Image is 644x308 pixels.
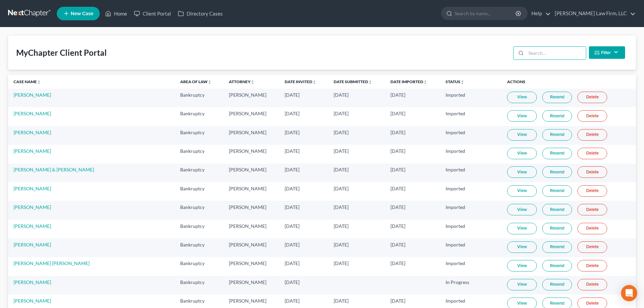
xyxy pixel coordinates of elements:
td: Bankruptcy [175,238,223,257]
a: View [507,110,537,122]
a: View [507,148,537,159]
a: [PERSON_NAME] [14,148,51,154]
a: Resend [542,223,572,234]
td: [PERSON_NAME] [223,126,279,145]
span: [DATE] [334,223,349,229]
td: [PERSON_NAME] [223,238,279,257]
span: [DATE] [285,279,300,285]
td: Imported [440,89,502,107]
a: View [507,166,537,178]
i: unfold_more [460,80,464,84]
span: [DATE] [285,92,300,98]
td: Imported [440,257,502,276]
a: Resend [542,204,572,215]
a: Resend [542,148,572,159]
td: In Progress [440,276,502,294]
span: [DATE] [334,204,349,210]
span: [DATE] [334,298,349,304]
td: [PERSON_NAME] [223,89,279,107]
td: Imported [440,238,502,257]
td: Bankruptcy [175,201,223,219]
td: [PERSON_NAME] [223,107,279,126]
a: Area of Lawunfold_more [180,79,212,84]
td: Bankruptcy [175,220,223,238]
span: [DATE] [390,204,405,210]
a: Delete [577,204,607,215]
td: Imported [440,126,502,145]
a: Resend [542,129,572,141]
td: Bankruptcy [175,145,223,163]
a: [PERSON_NAME] [14,242,51,247]
input: Search by name... [455,7,517,20]
span: [DATE] [334,167,349,172]
a: View [507,241,537,253]
a: Delete [577,148,607,159]
a: Date Invitedunfold_more [285,79,316,84]
span: [DATE] [390,167,405,172]
a: Delete [577,279,607,290]
span: [DATE] [334,111,349,116]
a: Delete [577,241,607,253]
a: Resend [542,260,572,271]
div: MyChapter Client Portal [16,47,107,58]
td: [PERSON_NAME] [223,276,279,294]
span: [DATE] [390,298,405,304]
a: View [507,204,537,215]
td: Imported [440,182,502,201]
span: [DATE] [390,111,405,116]
a: Directory Cases [174,7,226,20]
a: [PERSON_NAME] [PERSON_NAME] [14,260,90,266]
span: [DATE] [285,204,300,210]
td: Imported [440,201,502,219]
a: [PERSON_NAME] [14,92,51,98]
td: Bankruptcy [175,164,223,182]
span: [DATE] [334,186,349,191]
span: [DATE] [285,223,300,229]
a: Resend [542,92,572,103]
a: Resend [542,185,572,197]
a: [PERSON_NAME] [14,204,51,210]
a: View [507,279,537,290]
span: [DATE] [390,92,405,98]
td: [PERSON_NAME] [223,182,279,201]
a: [PERSON_NAME] [14,223,51,229]
a: View [507,223,537,234]
a: [PERSON_NAME] [14,186,51,191]
td: Imported [440,220,502,238]
a: Help [528,7,551,20]
a: [PERSON_NAME] & [PERSON_NAME] [14,167,94,172]
a: Resend [542,110,572,122]
a: View [507,260,537,271]
a: Client Portal [130,7,174,20]
span: [DATE] [285,148,300,154]
a: Delete [577,185,607,197]
a: [PERSON_NAME] [14,129,51,135]
span: [DATE] [285,260,300,266]
i: unfold_more [208,80,212,84]
a: View [507,92,537,103]
a: Date Submittedunfold_more [334,79,372,84]
span: [DATE] [390,186,405,191]
a: Attorneyunfold_more [229,79,255,84]
a: View [507,185,537,197]
td: [PERSON_NAME] [223,220,279,238]
a: Resend [542,241,572,253]
i: unfold_more [423,80,427,84]
span: [DATE] [390,260,405,266]
span: [DATE] [285,111,300,116]
input: Search... [526,47,586,60]
a: View [507,129,537,141]
a: [PERSON_NAME] [14,298,51,304]
i: unfold_more [251,80,255,84]
i: unfold_more [312,80,316,84]
span: [DATE] [285,298,300,304]
span: [DATE] [285,167,300,172]
a: Delete [577,129,607,141]
i: unfold_more [37,80,41,84]
td: Imported [440,164,502,182]
th: Actions [502,75,636,89]
a: [PERSON_NAME] [14,279,51,285]
td: [PERSON_NAME] [223,201,279,219]
a: Delete [577,223,607,234]
div: Open Intercom Messenger [621,285,637,301]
